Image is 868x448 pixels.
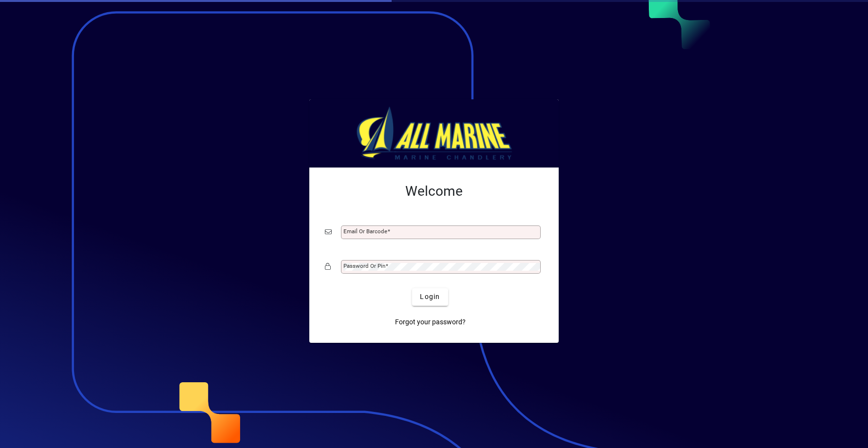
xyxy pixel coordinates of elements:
span: Forgot your password? [395,317,466,327]
button: Login [412,288,448,306]
mat-label: Password or Pin [343,262,385,269]
span: Login [420,292,440,302]
a: Forgot your password? [391,314,470,331]
h2: Welcome [325,183,543,200]
mat-label: Email or Barcode [343,228,387,235]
